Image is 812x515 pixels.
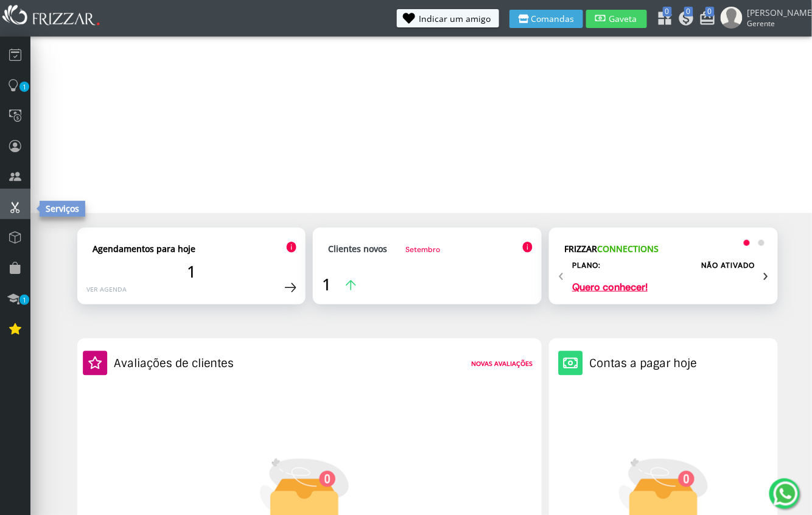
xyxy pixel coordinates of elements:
span: 1 [19,82,29,92]
strong: FRIZZAR [564,243,659,254]
span: Previous [558,262,564,287]
span: Comandas [531,15,575,23]
span: [PERSON_NAME] [747,7,802,18]
label: NÃO ATIVADO [702,261,755,270]
strong: Novas avaliações [471,359,533,368]
h2: Plano: [572,261,601,270]
a: [PERSON_NAME] Gerente [721,7,806,31]
img: Ícone de seta para a direita [285,282,296,293]
span: Gerente [747,18,802,29]
span: 1 [19,295,29,305]
img: Ícone de informação [522,242,533,253]
span: Setembro [405,245,440,254]
span: Gaveta [608,15,639,23]
img: Ícone de estrela [83,351,108,376]
button: Indicar um amigo [397,9,499,27]
span: 0 [663,7,672,16]
span: Indicar um amigo [419,15,491,23]
button: Comandas [509,10,583,28]
a: 0 [699,10,712,29]
img: Ícone de informação [286,242,296,253]
button: Gaveta [586,10,647,28]
a: Ver agenda [86,285,127,293]
h2: Contas a pagar hoje [589,356,697,371]
span: CONNECTIONS [597,243,659,254]
img: Ícone de seta para a cima [346,280,356,290]
span: 1 [322,273,331,295]
a: Quero conhecer! [572,282,648,292]
div: Serviços [40,201,85,217]
span: 0 [684,7,693,16]
h2: Avaliações de clientes [114,356,234,371]
strong: Agendamentos para hoje [93,243,195,254]
a: 1 [322,273,356,295]
img: Ícone de um cofre [558,351,583,376]
strong: Clientes novos [328,243,387,254]
span: Next [763,262,769,287]
span: 1 [187,261,196,282]
a: 0 [657,10,669,29]
a: Clientes novosSetembro [328,243,440,254]
img: whatsapp.png [771,479,800,508]
span: 0 [705,7,715,16]
a: 0 [678,10,690,29]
